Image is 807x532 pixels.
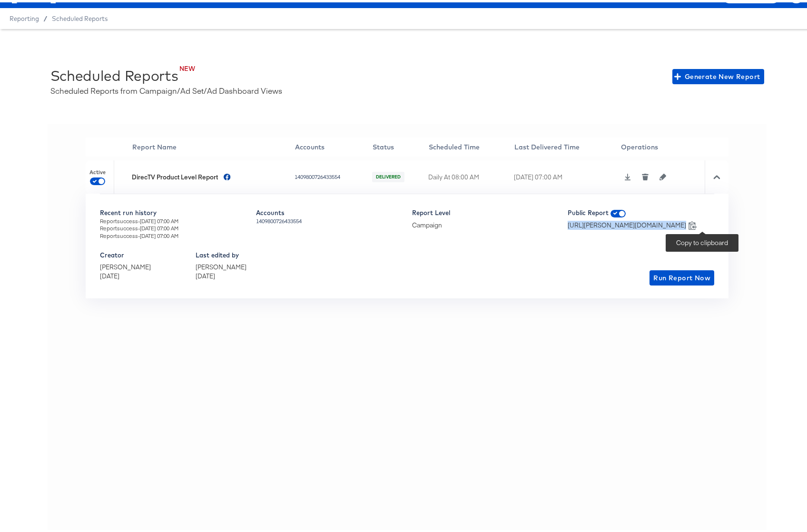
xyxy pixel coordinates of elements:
div: [DATE] [196,269,246,278]
div: Status [373,140,428,149]
div: 1409800726433554 [295,171,370,178]
th: Scheduled Time [428,135,514,154]
div: Last edited by [196,248,246,257]
span: / [39,12,52,20]
div: 1409800726433554 [256,215,403,223]
div: [DATE] [100,269,151,278]
div: [PERSON_NAME] [196,260,246,269]
span: DELIVERED [375,172,402,178]
div: Toggle Row Expanded [705,158,728,191]
a: Scheduled Reports [52,12,108,20]
div: Public Report [568,206,714,215]
div: Scheduled Reports [50,64,178,83]
div: Daily At 08:00 AM [428,170,512,179]
span: Active [89,167,106,174]
div: [PERSON_NAME] [100,260,151,269]
div: Accounts [256,206,403,215]
div: Creator [100,248,151,257]
div: Campaign [412,218,559,227]
th: Last Delivered Time [514,135,620,154]
button: Run Report Now [650,268,714,283]
div: Recent run history [100,206,246,215]
div: Report success - [DATE] 07:00 AM [100,222,246,230]
div: [URL][PERSON_NAME][DOMAIN_NAME] [568,218,686,227]
div: Scheduled Reports from Campaign/Ad Set/Ad Dashboard Views [50,83,282,94]
th: Operations [620,135,705,154]
div: DirecTV Product Level Report [132,170,218,179]
div: Report success - [DATE] 07:00 AM [100,230,246,237]
button: Generate New Report [672,67,764,82]
div: [DATE] 07:00 AM [514,170,618,179]
div: Report Level [412,206,559,215]
th: Accounts [295,135,372,154]
span: Reporting [10,12,39,20]
span: Generate New Report [676,69,760,80]
div: NEW [68,62,196,71]
div: Report Name [132,140,295,149]
div: Report success - [DATE] 07:00 AM [100,215,246,223]
span: Run Report Now [653,270,710,282]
